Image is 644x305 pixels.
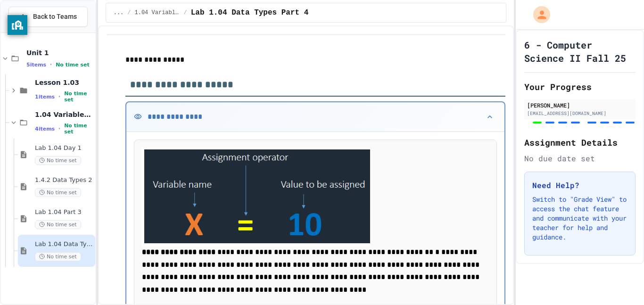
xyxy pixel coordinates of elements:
[35,78,93,87] span: Lesson 1.03
[35,110,93,119] span: 1.04 Variables and User Input
[35,252,81,261] span: No time set
[184,9,187,16] span: /
[523,4,553,25] div: My Account
[35,220,81,229] span: No time set
[191,7,309,18] span: Lab 1.04 Data Types Part 4
[35,240,93,248] span: Lab 1.04 Data Types Part 4
[35,208,93,216] span: Lab 1.04 Part 3
[56,62,90,68] span: No time set
[64,91,93,103] span: No time set
[35,94,55,100] span: 1 items
[524,153,636,164] div: No due date set
[58,93,60,100] span: •
[8,7,88,27] button: Back to Teams
[50,61,52,68] span: •
[35,176,93,184] span: 1.4.2 Data Types 2
[532,195,627,242] p: Switch to "Grade View" to access the chat feature and communicate with your teacher for help and ...
[35,188,81,197] span: No time set
[58,125,60,132] span: •
[35,126,55,132] span: 4 items
[64,123,93,135] span: No time set
[524,38,636,65] h1: 6 - Computer Science II Fall 25
[604,267,635,296] iframe: chat widget
[26,49,93,57] span: Unit 1
[532,180,627,191] h3: Need Help?
[524,80,636,93] h2: Your Progress
[135,9,180,16] span: 1.04 Variables and User Input
[127,9,131,16] span: /
[114,9,124,16] span: ...
[566,226,635,266] iframe: chat widget
[35,144,93,152] span: Lab 1.04 Day 1
[524,136,636,149] h2: Assignment Details
[35,156,81,165] span: No time set
[527,110,633,117] div: [EMAIL_ADDRESS][DOMAIN_NAME]
[26,62,46,68] span: 5 items
[33,12,77,22] span: Back to Teams
[527,101,633,109] div: [PERSON_NAME]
